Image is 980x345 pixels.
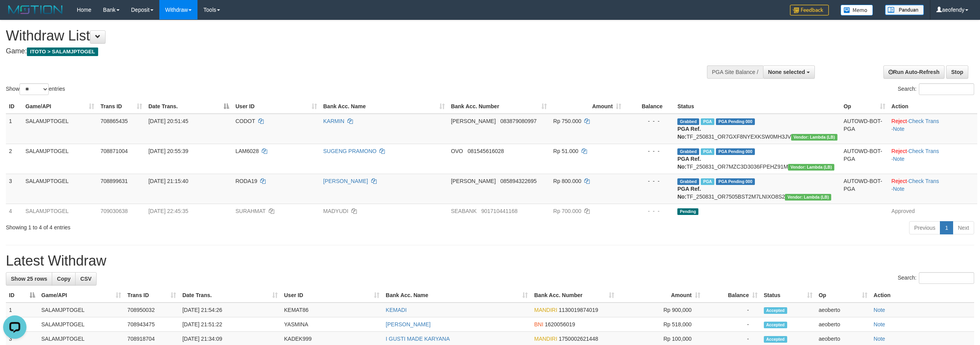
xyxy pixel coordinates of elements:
[617,288,703,303] th: Amount: activate to sort column ascending
[6,303,38,317] td: 1
[898,83,974,95] label: Search:
[6,253,974,269] h1: Latest Withdraw
[148,148,188,154] span: [DATE] 20:55:39
[841,99,888,114] th: Op: activate to sort column ascending
[701,148,714,155] span: Marked by aeoameng
[703,317,761,332] td: -
[909,221,940,234] a: Previous
[179,317,281,332] td: [DATE] 21:51:22
[624,99,674,114] th: Balance
[148,178,188,184] span: [DATE] 21:15:40
[674,174,841,204] td: TF_250831_OR7505BST2M7LNIXO8S2
[919,83,974,95] input: Search:
[386,321,430,327] a: [PERSON_NAME]
[816,303,871,317] td: aeoberto
[946,65,968,79] a: Stop
[553,148,578,154] span: Rp 51.000
[874,307,885,313] a: Note
[179,303,281,317] td: [DATE] 21:54:26
[124,288,179,303] th: Trans ID: activate to sort column ascending
[707,65,763,79] div: PGA Site Balance /
[764,307,787,314] span: Accepted
[559,307,598,313] span: Copy 1130019874019 to clipboard
[467,148,504,154] span: Copy 081545616028 to clipboard
[627,147,671,155] div: - - -
[617,303,703,317] td: Rp 900,000
[6,28,645,44] h1: Withdraw List
[892,148,907,154] a: Reject
[893,156,905,162] a: Note
[888,204,977,218] td: Approved
[908,118,939,124] a: Check Trans
[677,156,701,170] b: PGA Ref. No:
[11,276,47,282] span: Show 25 rows
[874,321,885,327] a: Note
[6,114,22,144] td: 1
[232,99,320,114] th: User ID: activate to sort column ascending
[888,99,977,114] th: Action
[6,99,22,114] th: ID
[100,148,128,154] span: 708871004
[677,148,699,155] span: Grabbed
[148,118,188,124] span: [DATE] 20:51:45
[764,336,787,343] span: Accepted
[545,321,575,327] span: Copy 1620056019 to clipboard
[27,48,98,56] span: ITOTO > SALAMJPTOGEL
[791,134,837,141] span: Vendor URL: https://dashboard.q2checkout.com/secure
[6,220,402,231] div: Showing 1 to 4 of 4 entries
[179,288,281,303] th: Date Trans.: activate to sort column ascending
[761,288,816,303] th: Status: activate to sort column ascending
[534,336,557,342] span: MANDIRI
[38,317,124,332] td: SALAMJPTOGEL
[22,114,97,144] td: SALAMJPTOGEL
[703,303,761,317] td: -
[323,148,377,154] a: SUGENG PRAMONO
[281,317,382,332] td: YASMINA
[100,178,128,184] span: 708899631
[550,99,624,114] th: Amount: activate to sort column ascending
[674,99,841,114] th: Status
[386,307,407,313] a: KEMADI
[38,288,124,303] th: Game/API: activate to sort column ascending
[451,118,496,124] span: [PERSON_NAME]
[553,208,581,214] span: Rp 700.000
[323,208,349,214] a: MADYUDI
[841,144,888,174] td: AUTOWD-BOT-PGA
[500,118,536,124] span: Copy 083879080997 to clipboard
[382,288,531,303] th: Bank Acc. Name: activate to sort column ascending
[677,126,701,140] b: PGA Ref. No:
[97,99,145,114] th: Trans ID: activate to sort column ascending
[448,99,550,114] th: Bank Acc. Number: activate to sort column ascending
[100,208,128,214] span: 709030638
[534,307,557,313] span: MANDIRI
[100,118,128,124] span: 708865435
[919,272,974,284] input: Search:
[80,276,92,282] span: CSV
[320,99,448,114] th: Bank Acc. Name: activate to sort column ascending
[816,288,871,303] th: Op: activate to sort column ascending
[481,208,517,214] span: Copy 901710441168 to clipboard
[677,118,699,125] span: Grabbed
[451,148,463,154] span: OVO
[892,118,907,124] a: Reject
[145,99,233,114] th: Date Trans.: activate to sort column descending
[500,178,536,184] span: Copy 085894322695 to clipboard
[716,118,755,125] span: PGA Pending
[235,208,265,214] span: SURAHMAT
[6,4,65,16] img: MOTION_logo.png
[6,204,22,218] td: 4
[703,288,761,303] th: Balance: activate to sort column ascending
[553,178,581,184] span: Rp 800.000
[940,221,953,234] a: 1
[22,144,97,174] td: SALAMJPTOGEL
[6,83,65,95] label: Show entries
[953,221,974,234] a: Next
[281,288,382,303] th: User ID: activate to sort column ascending
[323,178,368,184] a: [PERSON_NAME]
[534,321,543,327] span: BNI
[6,174,22,204] td: 3
[323,118,344,124] a: KARMIN
[677,208,698,215] span: Pending
[701,118,714,125] span: Marked by aeoameng
[892,178,907,184] a: Reject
